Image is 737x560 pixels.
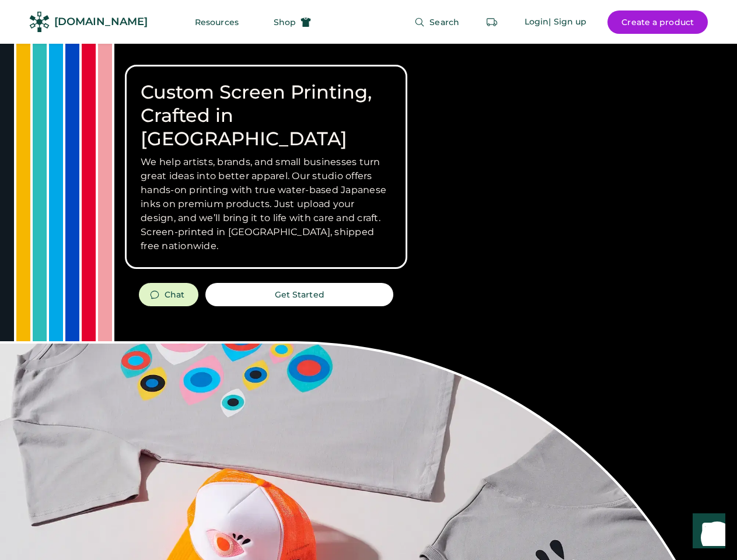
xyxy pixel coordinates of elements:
button: Get Started [205,283,393,306]
h3: We help artists, brands, and small businesses turn great ideas into better apparel. Our studio of... [141,155,392,253]
button: Shop [260,10,325,34]
div: [DOMAIN_NAME] [54,15,148,29]
button: Retrieve an order [480,10,504,34]
button: Resources [181,10,253,34]
img: Rendered Logo - Screens [29,12,50,32]
span: Search [429,18,459,26]
h1: Custom Screen Printing, Crafted in [GEOGRAPHIC_DATA] [141,80,392,150]
button: Chat [139,283,198,306]
div: | Sign up [549,16,586,28]
div: Login [525,16,549,28]
button: Search [400,10,473,34]
span: Shop [274,18,296,26]
iframe: Front Chat [682,508,732,558]
button: Create a product [607,10,708,34]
